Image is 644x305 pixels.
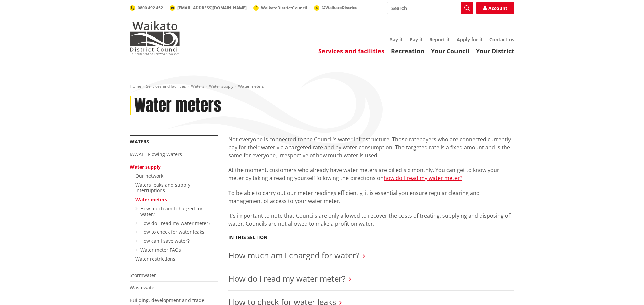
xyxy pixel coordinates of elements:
p: Not everyone is connected to the Council's water infrastructure. Those ratepayers who are connect... [228,135,514,159]
a: Services and facilities [146,83,186,89]
a: Pay it [410,36,423,43]
h1: Water meters [134,96,221,116]
a: How to check for water leaks [140,229,204,235]
img: Waikato District Council - Te Kaunihera aa Takiwaa o Waikato [130,21,180,55]
a: Apply for it [457,36,483,43]
a: [EMAIL_ADDRESS][DOMAIN_NAME] [170,5,247,11]
a: Water restrictions [135,256,175,262]
a: Water meter FAQs [140,247,181,253]
span: [EMAIL_ADDRESS][DOMAIN_NAME] [177,5,247,11]
a: Report it [429,36,450,43]
a: Wastewater [130,284,156,291]
a: WaikatoDistrictCouncil [253,5,307,11]
h5: In this section [228,235,267,240]
a: How much am I charged for water? [140,205,203,217]
a: Your District [476,47,514,55]
a: Our network [135,173,163,179]
a: Your Council [431,47,469,55]
p: To be able to carry out our meter readings efficiently, it is essential you ensure regular cleari... [228,189,514,205]
a: Water supply [130,164,161,170]
a: Stormwater [130,272,156,278]
a: Water meters [135,196,167,203]
a: Waters [130,138,149,145]
span: @WaikatoDistrict [322,5,357,10]
a: Services and facilities [318,47,384,55]
span: 0800 492 452 [138,5,163,11]
a: How do I read my water meter? [228,273,345,284]
a: Waters leaks and supply interruptions [135,182,190,194]
a: Waters [191,83,204,89]
a: Contact us [489,36,514,43]
a: How much am I charged for water? [228,250,359,261]
a: How do I read my water meter? [140,220,210,226]
a: @WaikatoDistrict [314,5,357,10]
a: Water supply [209,83,233,89]
p: At the moment, customers who already have water meters are billed six monthly, You can get to kno... [228,166,514,182]
a: How can I save water? [140,238,190,244]
p: It's important to note that Councils are only allowed to recover the costs of treating, supplying... [228,212,514,228]
a: 0800 492 452 [130,5,163,11]
span: Water meters [238,83,264,89]
a: Say it [390,36,403,43]
a: Recreation [391,47,424,55]
a: IAWAI – Flowing Waters [130,151,182,157]
a: how do I read my water meter? [384,174,462,182]
a: Account [476,2,514,14]
nav: breadcrumb [130,84,514,89]
input: Search input [387,2,473,14]
span: WaikatoDistrictCouncil [261,5,307,11]
a: Home [130,83,141,89]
